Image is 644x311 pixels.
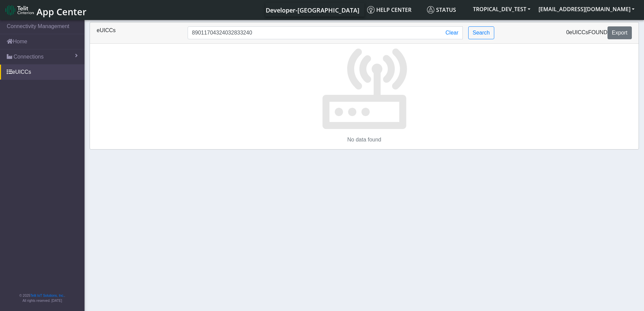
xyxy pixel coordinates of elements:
span: Export [612,30,627,36]
img: logo-telit-cinterion-gw-new.png [5,5,34,16]
input: Search... [188,26,442,39]
span: 0 [566,29,569,35]
button: Export [607,26,632,39]
button: TROPICAL_DEV_TEST [469,3,534,15]
button: [EMAIL_ADDRESS][DOMAIN_NAME] [534,3,639,15]
div: eUICCs [92,26,183,39]
span: Connections [14,53,44,61]
img: status.svg [427,6,434,14]
span: App Center [37,5,87,18]
span: Help center [367,6,411,14]
p: No data found [90,136,639,144]
a: Telit IoT Solutions, Inc. [30,294,64,297]
button: Clear [442,26,463,39]
a: Status [424,3,469,17]
img: No data found [321,44,408,130]
img: knowledge.svg [367,6,375,14]
span: found [588,29,607,35]
span: Status [427,6,456,14]
a: Help center [364,3,424,17]
a: Your current platform instance [265,3,359,17]
button: Search [468,26,494,39]
a: App Center [5,3,86,17]
span: Developer-[GEOGRAPHIC_DATA] [266,6,359,14]
span: eUICCs [569,29,588,35]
